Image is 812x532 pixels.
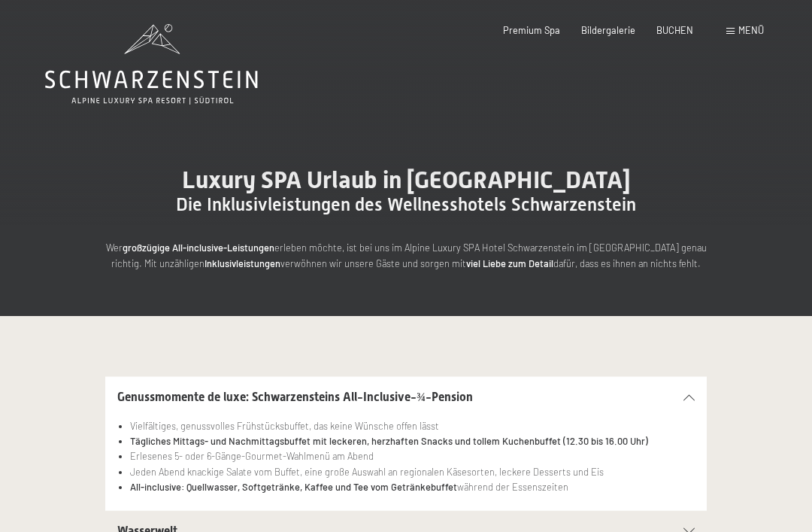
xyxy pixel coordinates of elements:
[656,24,693,36] a: BUCHEN
[130,479,695,494] li: während der Essenszeiten
[105,240,707,271] p: Wer erleben möchte, ist bei uns im Alpine Luxury SPA Hotel Schwarzenstein im [GEOGRAPHIC_DATA] ge...
[581,24,635,36] a: Bildergalerie
[182,166,631,194] span: Luxury SPA Urlaub in [GEOGRAPHIC_DATA]
[130,464,695,479] li: Jeden Abend knackige Salate vom Buffet, eine große Auswahl an regionalen Käsesorten, leckere Dess...
[738,24,764,36] span: Menü
[176,194,636,215] span: Die Inklusivleistungen des Wellnesshotels Schwarzenstein
[123,242,274,254] strong: großzügige All-inclusive-Leistungen
[130,448,695,464] li: Erlesenes 5- oder 6-Gänge-Gourmet-Wahlmenü am Abend
[503,24,560,36] a: Premium Spa
[466,257,553,269] strong: viel Liebe zum Detail
[130,418,695,433] li: Vielfältiges, genussvolles Frühstücksbuffet, das keine Wünsche offen lässt
[117,390,473,404] span: Genussmomente de luxe: Schwarzensteins All-Inclusive-¾-Pension
[205,257,280,269] strong: Inklusivleistungen
[130,435,648,447] strong: Tägliches Mittags- und Nachmittagsbuffet mit leckeren, herzhaften Snacks und tollem Kuchenbuffet ...
[130,481,457,493] strong: All-inclusive: Quellwasser, Softgetränke, Kaffee und Tee vom Getränkebuffet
